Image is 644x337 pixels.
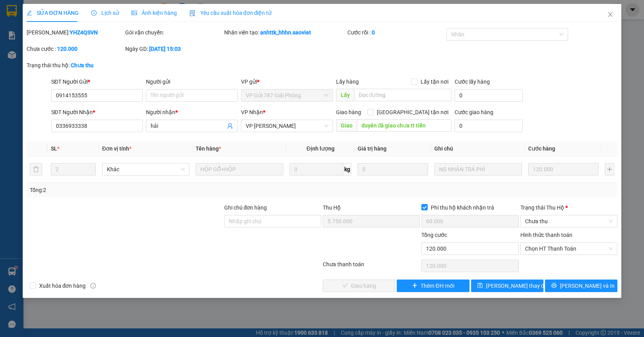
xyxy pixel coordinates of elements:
input: 0 [358,163,428,176]
span: save [477,283,483,289]
input: VD: Bàn, Ghế [196,163,283,176]
span: info-circle [90,283,96,289]
div: Gói vận chuyển: [125,28,222,37]
label: Cước lấy hàng [455,79,490,85]
button: checkGiao hàng [323,280,395,292]
span: user-add [227,123,233,129]
div: [PERSON_NAME]: [27,28,124,37]
label: Ghi chú đơn hàng [224,204,267,211]
div: Chưa thanh toán [322,260,421,274]
b: 0 [372,29,375,36]
button: Close [599,4,621,26]
div: Người gửi [146,77,238,86]
span: edit [27,10,32,16]
input: Cước lấy hàng [455,89,523,102]
span: printer [551,283,557,289]
div: Ngày GD: [125,45,222,53]
span: Lấy [336,89,354,101]
span: Giá trị hàng [358,145,387,152]
span: Đơn vị tính [102,145,131,152]
div: Trạng thái thu hộ: [27,61,149,70]
div: Trạng thái Thu Hộ [520,203,617,212]
img: icon [189,10,196,16]
span: Chưa thu [525,215,613,227]
span: SL [51,145,57,152]
div: Tổng: 2 [30,186,249,194]
input: Cước giao hàng [455,120,523,132]
span: Yêu cầu xuất hóa đơn điện tử [189,10,272,16]
div: Chưa cước : [27,45,124,53]
b: 120.000 [57,46,77,52]
b: anhttk_hhhn.saoviet [260,29,311,36]
button: save[PERSON_NAME] thay đổi [471,280,543,292]
span: close [607,11,613,18]
span: Định lượng [306,145,334,152]
span: VP Gửi 787 Giải Phóng [246,90,328,101]
button: plusThêm ĐH mới [397,280,469,292]
span: Ảnh kiện hàng [131,10,177,16]
span: Lấy hàng [336,79,359,85]
span: SỬA ĐƠN HÀNG [27,10,79,16]
span: Khác [107,163,185,175]
input: Ghi chú đơn hàng [224,215,321,228]
span: [PERSON_NAME] và In [560,281,615,290]
span: Thêm ĐH mới [421,281,454,290]
span: Lấy tận nơi [417,77,452,86]
span: Phí thu hộ khách nhận trả [428,203,497,212]
label: Hình thức thanh toán [520,232,572,238]
input: 0 [528,163,599,176]
div: Người nhận [146,108,238,117]
span: Tên hàng [196,145,221,152]
span: picture [131,10,137,16]
b: YHZ4QSVN [70,29,98,36]
span: Tổng cước [421,232,447,238]
div: SĐT Người Nhận [51,108,143,117]
div: Nhân viên tạo: [224,28,346,37]
span: [PERSON_NAME] thay đổi [486,281,549,290]
span: Thu Hộ [323,204,341,211]
div: VP gửi [241,77,333,86]
span: VP Nhận [241,109,263,115]
input: Dọc đường [354,89,452,101]
span: Lịch sử [91,10,119,16]
span: clock-circle [91,10,97,16]
b: Chưa thu [71,62,94,68]
input: Dọc đường [357,119,452,132]
div: Cước rồi : [347,28,444,37]
th: Ghi chú [431,141,525,156]
span: Cước hàng [528,145,555,152]
span: plus [412,283,417,289]
button: delete [30,163,42,176]
button: plus [605,163,615,176]
input: Ghi Chú [434,163,522,176]
span: Xuất hóa đơn hàng [36,281,89,290]
span: kg [344,163,351,176]
span: Giao [336,119,357,132]
span: [GEOGRAPHIC_DATA] tận nơi [374,108,452,117]
span: VP Bảo Hà [246,120,328,132]
div: SĐT Người Gửi [51,77,143,86]
span: Giao hàng [336,109,361,115]
b: [DATE] 15:03 [149,46,181,52]
button: printer[PERSON_NAME] và In [545,280,617,292]
label: Cước giao hàng [455,109,493,115]
span: Chọn HT Thanh Toán [525,243,613,255]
